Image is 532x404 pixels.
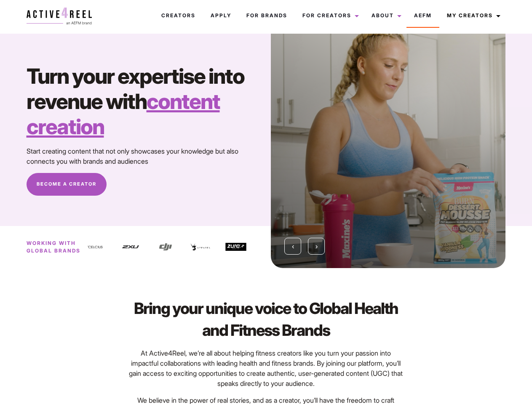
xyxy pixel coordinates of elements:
[154,4,203,27] a: Creators
[239,4,295,27] a: For Brands
[27,146,261,166] p: Start creating content that not only showcases your knowledge but also connects you with brands a...
[128,348,404,388] p: At Active4Reel, we’re all about helping fitness creators like you turn your passion into impactfu...
[364,4,406,27] a: About
[292,242,294,250] span: Previous
[27,173,107,196] a: Become A Creator
[120,237,141,258] img: 2XU-Logo-Square
[203,4,239,27] a: Apply
[295,4,364,27] a: For Creators
[27,8,92,24] img: a4r-logo.svg
[315,242,318,250] span: Next
[85,237,106,258] img: celcius logo
[27,89,220,139] strong: content creation
[439,4,505,27] a: My Creators
[27,239,85,255] p: Working with global brands
[128,298,404,341] h2: Bring your unique voice to Global Health and Fitness Brands
[155,237,176,258] img: DJI-Logo
[406,4,439,27] a: AEFM
[27,64,261,139] h1: Turn your expertise into revenue with
[260,237,281,258] img: celcius logo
